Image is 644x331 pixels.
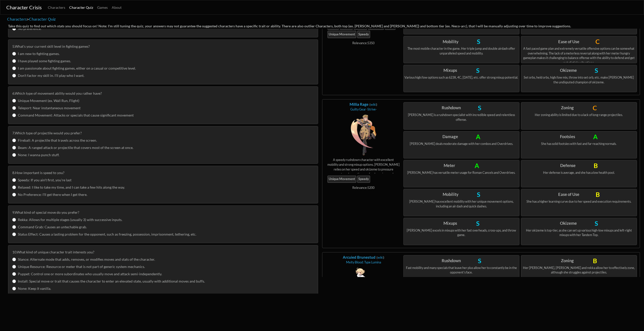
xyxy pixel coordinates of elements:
[593,103,597,113] div: C
[443,67,457,74] div: Mixups
[18,217,122,222] label: Rekka: Allows for multiple stages (usually 3) with successive inputs.
[18,264,145,269] label: Unique Resource: Resource or meter that is not part of generic system mechanics.
[18,98,79,103] label: Unique Movement (ex. Wall Run, Flight)
[327,158,400,174] div: A speedy rushdown character with excellent mobility and strong mixup options. [PERSON_NAME] relie...
[18,271,162,277] label: Puppet: Control one or more subordinates who usually move and attack semi-independently.
[478,256,481,265] div: S
[95,3,110,12] a: Games
[18,152,59,157] label: None: I wanna punch stuff.
[18,51,60,56] label: I am new to fighting games.
[476,219,479,228] div: S
[561,105,574,111] div: Zoning
[593,256,597,265] div: B
[350,114,377,156] img: GGST_Millia_Rage.png
[475,161,479,170] div: A
[353,267,374,309] img: MBTL_Arcueid.png
[404,199,518,209] div: [PERSON_NAME] has excellent mobility with her unique movement options, including an air dash and ...
[377,256,383,259] a: wiki
[478,103,481,113] div: S
[369,103,377,106] span: ( )
[560,67,577,74] div: Okizeme
[522,46,636,66] div: A fast paced game plan and extremely versatile offensive options can be somewhat overwhelming. Th...
[18,279,205,284] label: Install: Special move or trait that causes the character to enter an elevated state, usually with...
[8,23,637,29] div: Take this quiz to find out which stats you should focus on! Note: I'm still tuning the quiz, your...
[595,66,598,75] div: S
[404,46,518,56] div: The most mobile character in the game. Her triple jump and double airdash offer unparalleled spee...
[522,142,636,146] div: She has solid footsies with fast and far-reaching normals.
[327,41,400,46] div: Relevance: 5350
[350,102,368,106] a: Millia Rage
[18,286,51,291] label: None: Keep it vanilla.
[18,257,155,262] label: Stance: Alternate mode that adds, removes, or modifies moves and stats of the character.
[443,220,457,227] div: Mixups
[357,176,370,183] div: Speedy
[443,39,459,45] div: Mobility
[404,266,518,275] div: Fast mobility and many specials that leave her plus allow her to constantly be in the opponent's ...
[7,17,637,21] h6: >
[442,258,461,264] div: Rushdown
[12,249,94,255] label: 10 . What kind of unique character trait interests you?
[327,176,356,183] div: Unique Movement
[343,255,375,259] a: Arcuied Brunestud
[404,171,518,175] div: [PERSON_NAME] has versatile meter usage for Roman Cancels and Overdrives.
[12,44,90,49] label: 5 . What's your current skill level in fighting games?
[12,91,102,96] label: 6 . Which type of movement ability would you rather have?
[593,132,598,141] div: A
[442,134,458,140] div: Damage
[477,37,480,46] div: S
[442,105,461,111] div: Rushdown
[18,185,125,190] label: Relaxed: I like to take my time, and I can take a few hits along the way.
[404,113,518,122] div: [PERSON_NAME] is a rushdown specialist with incredible speed and relentless offense.
[18,138,97,143] label: Fireball: A projectile that travels across the screen.
[444,162,455,169] div: Meter
[595,219,598,228] div: S
[327,31,356,38] div: Unique Movement
[476,132,480,141] div: A
[18,58,71,64] label: I have played some fighting games.
[7,16,27,21] a: Characters
[594,161,598,170] div: B
[522,75,636,85] div: Set orbs, held orbs, high/low mix, throw into set orb, etc. make [PERSON_NAME] the undisputed cha...
[12,170,64,175] label: 8 . How important is speed to you?
[29,16,56,21] a: Character Quiz
[443,191,459,198] div: Mobility
[596,190,600,199] div: B
[558,191,579,198] div: Ease of Use
[18,66,136,71] label: I am passionate about fighting games, either on a casual or competitive level.
[522,171,636,175] div: Her defense is average, and she has a low health pool.
[560,134,575,140] div: Footsies
[18,145,133,150] label: Beam: A ranged attack or projectile that covers most of the screen at once.
[0,2,42,12] a: Character Crisis
[67,3,95,12] a: Character Quiz
[522,113,636,118] div: Her zoning ability is limited due to a lack of long-range projectiles.
[404,75,518,80] div: Various high/low options such as 623X, 4C, [DATE], etc. offer strong mixup potential.
[18,73,84,78] label: Don't factor my skill in. I'll play who I want.
[327,107,400,112] a: Guilty Gear -Strive-
[404,142,518,146] div: [PERSON_NAME] deals moderate damage with her combos and Overdrives.
[327,186,400,190] div: Relevance: 5200
[558,39,579,45] div: Ease of Use
[12,130,82,136] label: 7 . Which type of projectile would you prefer?
[18,177,71,183] label: Speedy: If you ain't first, you're last
[522,266,636,275] div: Her [PERSON_NAME], [PERSON_NAME] and rekka allow her to effectively zone, although she struggles ...
[18,232,196,237] label: Status Effect: Causes a lasting problem for the opponent, such as freezing, possession, imprisonm...
[560,162,576,169] div: Defense
[18,192,87,197] label: No Preference: I'll get there when I get there.
[46,3,67,12] a: Characters
[561,258,574,264] div: Zoning
[404,228,518,238] div: [PERSON_NAME] excels in mixups with her fast overheads, cross-ups, and throw game.
[110,3,124,12] a: About
[18,105,81,111] label: Teleport: Near instantaneous movement
[6,4,42,10] span: Character Crisis
[476,66,479,75] div: S
[595,37,600,46] div: C
[18,26,41,31] label: No preference.
[376,256,384,259] span: ( )
[12,210,79,215] label: 9 . What kind of special move do you prefer?
[477,190,480,199] div: S
[357,31,370,38] div: Speedy
[327,260,400,265] a: Melty Blood: Type Lumina
[18,113,134,118] label: Command Movement: Attacks or specials that cause significant movement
